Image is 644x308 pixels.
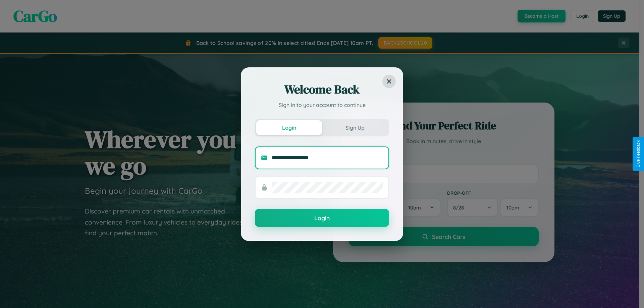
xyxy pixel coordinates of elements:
[255,81,389,98] h2: Welcome Back
[636,140,641,168] div: Give Feedback
[256,120,322,135] button: Login
[322,120,388,135] button: Sign Up
[255,209,389,227] button: Login
[255,101,389,109] p: Sign in to your account to continue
